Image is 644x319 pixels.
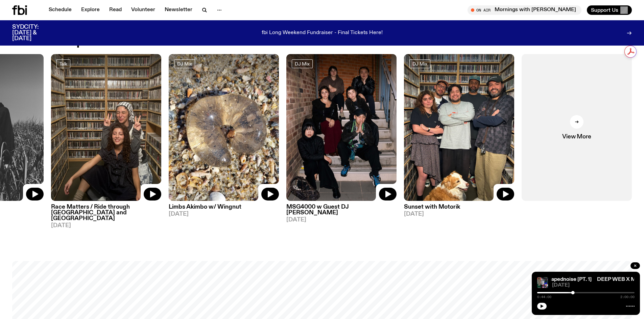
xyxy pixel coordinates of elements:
[127,5,159,15] a: Volunteer
[412,61,427,67] span: DJ Mix
[468,5,581,15] button: On AirMornings with [PERSON_NAME]
[51,204,161,221] h3: Race Matters / Ride through [GEOGRAPHIC_DATA] and [GEOGRAPHIC_DATA]
[522,54,632,201] a: View More
[169,204,279,210] h3: Limbs Akimbo w/ Wingnut
[12,24,55,42] h3: SYDCITY: [DATE] & [DATE]
[286,217,397,223] span: [DATE]
[77,5,104,15] a: Explore
[51,223,161,229] span: [DATE]
[262,30,383,36] p: fbi Long Weekend Fundraiser - Final Tickets Here!
[552,283,635,288] span: [DATE]
[51,201,161,229] a: Race Matters / Ride through [GEOGRAPHIC_DATA] and [GEOGRAPHIC_DATA][DATE]
[537,295,551,299] span: 0:44:00
[404,204,514,210] h3: Sunset with Motorik
[169,201,279,217] a: Limbs Akimbo w/ Wingnut[DATE]
[562,134,591,140] span: View More
[404,201,514,217] a: Sunset with Motorik[DATE]
[409,59,430,68] a: DJ Mix
[51,54,161,201] img: Sara and Malaak squatting on ground in fbi music library. Sara is making peace signs behind Malaa...
[404,211,514,217] span: [DATE]
[12,35,124,47] h2: Featured episodes
[591,7,618,13] span: Support Us
[174,59,195,68] a: DJ Mix
[434,277,592,282] a: DEEP WEB X MITHRIL | feat. s280f, Litvrgy & Shapednoise [PT. 1]
[105,5,126,15] a: Read
[56,59,70,68] a: Talk
[59,61,67,67] span: Talk
[169,211,279,217] span: [DATE]
[286,201,397,223] a: MSG4000 w Guest DJ [PERSON_NAME][DATE]
[286,204,397,216] h3: MSG4000 w Guest DJ [PERSON_NAME]
[45,5,76,15] a: Schedule
[587,5,632,15] button: Support Us
[161,5,196,15] a: Newsletter
[620,295,635,299] span: 2:00:00
[177,61,192,67] span: DJ Mix
[295,61,310,67] span: DJ Mix
[292,59,313,68] a: DJ Mix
